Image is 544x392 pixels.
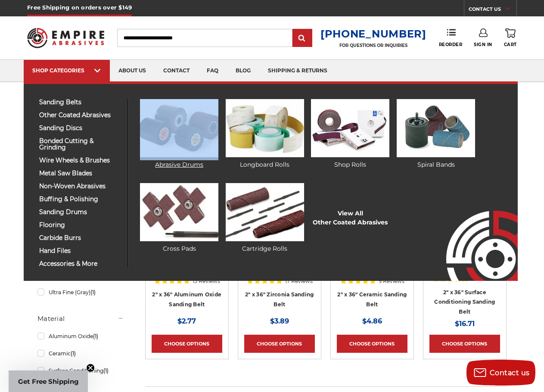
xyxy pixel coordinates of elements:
img: Spiral Bands [397,99,475,157]
span: buffing & polishing [39,196,121,202]
h5: Material [37,314,124,324]
a: faq [198,60,227,82]
span: bonded cutting & grinding [39,138,121,151]
span: flooring [39,222,121,228]
span: non-woven abrasives [39,183,121,190]
button: Contact us [466,360,535,386]
span: (1) [90,289,96,296]
span: metal saw blades [39,170,121,177]
img: Empire Abrasives [27,23,104,53]
span: Get Free Shipping [18,377,79,386]
p: FOR QUESTIONS OR INQUIRIES [320,43,426,48]
span: $16.71 [455,320,475,328]
img: Cartridge Rolls [226,183,304,241]
a: View AllOther Coated Abrasives [313,209,388,227]
span: $4.86 [362,317,382,325]
a: 2" x 36" Ceramic Sanding Belt [337,291,407,308]
span: hand files [39,248,121,254]
a: Longboard Rolls [226,99,304,169]
a: Choose Options [152,335,222,353]
span: carbide burrs [39,235,121,241]
span: 11 Reviews [471,276,497,281]
a: Shop Rolls [311,99,389,169]
a: Reorder [439,28,463,47]
img: Longboard Rolls [226,99,304,157]
a: 2" x 36" Zirconia Sanding Belt [245,291,314,308]
a: Ultra Fine (Gray) [37,285,124,300]
a: about us [110,60,155,82]
a: Choose Options [244,335,315,353]
span: 17 Reviews [285,279,313,284]
button: Close teaser [86,364,95,372]
a: Choose Options [337,335,407,353]
img: Empire Abrasives Logo Image [431,185,518,281]
a: CONTACT US [469,4,516,16]
a: Aluminum Oxide [37,329,124,344]
a: Ceramic [37,346,124,361]
a: blog [227,60,259,82]
span: other coated abrasives [39,112,121,118]
span: (1) [71,350,76,357]
a: [PHONE_NUMBER] [320,28,426,40]
span: sanding drums [39,209,121,215]
span: (1) [103,367,109,374]
span: Cart [504,42,517,47]
span: Contact us [490,369,530,377]
div: Get Free ShippingClose teaser [9,370,88,392]
a: 2" x 36" Aluminum Oxide Sanding Belt [152,291,221,308]
span: Reorder [439,42,463,47]
a: Cart [504,28,517,47]
a: Choose Options [429,335,500,353]
span: sanding belts [39,99,121,106]
img: Abrasive Drums [140,99,218,157]
a: Cartridge Rolls [226,183,304,253]
img: Cross Pads [140,183,218,241]
span: (1) [93,333,98,339]
a: Cross Pads [140,183,218,253]
img: Shop Rolls [311,99,389,157]
span: 9 Reviews [379,279,404,284]
a: contact [155,60,198,82]
span: Sign In [474,42,492,47]
span: $2.77 [177,317,196,325]
span: 15 Reviews [193,279,220,284]
span: wire wheels & brushes [39,157,121,164]
a: 2" x 36" Surface Conditioning Sanding Belt [434,289,495,315]
span: accessories & more [39,261,121,267]
input: Submit [294,30,311,47]
a: Spiral Bands [397,99,475,169]
a: shipping & returns [259,60,336,82]
span: $3.89 [270,317,289,325]
div: SHOP CATEGORIES [32,67,101,74]
span: sanding discs [39,125,121,131]
a: Abrasive Drums [140,99,218,169]
a: Surface Conditioning [37,363,124,378]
